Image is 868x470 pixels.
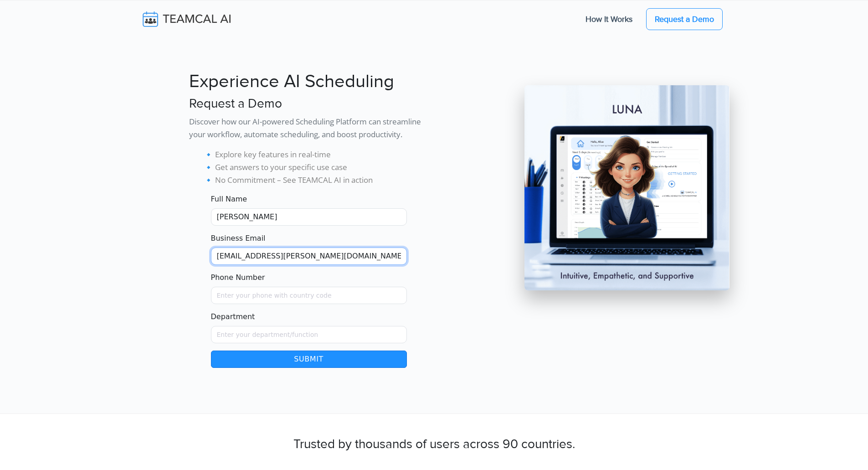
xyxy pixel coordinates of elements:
h1: Experience AI Scheduling [189,71,429,93]
label: Department [211,311,255,322]
a: How It Works [576,10,642,29]
label: Full Name [211,194,247,205]
li: 🔹 Explore key features in real-time [204,148,429,161]
img: pic [524,85,729,290]
h3: Request a Demo [189,96,429,112]
a: Request a Demo [646,8,723,30]
input: Name must only contain letters and spaces [211,208,407,226]
button: Submit [211,351,407,368]
label: Phone Number [211,272,265,283]
input: Enter your email [211,248,407,265]
input: Enter your department/function [211,326,407,343]
li: 🔹 Get answers to your specific use case [204,161,429,174]
li: 🔹 No Commitment – See TEAMCAL AI in action [204,174,429,186]
input: Enter your phone with country code [211,287,407,304]
label: Business Email [211,233,266,244]
h3: Trusted by thousands of users across 90 countries. [139,437,729,452]
p: Discover how our AI-powered Scheduling Platform can streamline your workflow, automate scheduling... [189,115,429,141]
